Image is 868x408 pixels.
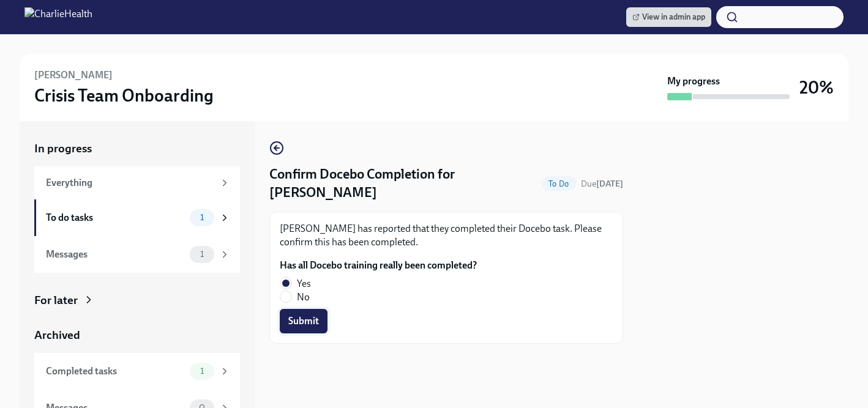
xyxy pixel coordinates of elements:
[193,366,211,376] span: 1
[280,309,327,333] button: Submit
[34,292,78,308] div: For later
[34,353,240,390] a: Completed tasks1
[280,259,477,272] label: Has all Docebo training really been completed?
[626,7,711,27] a: View in admin app
[34,199,240,236] a: To do tasks1
[46,211,185,224] div: To do tasks
[34,69,113,82] h6: [PERSON_NAME]
[24,7,92,27] img: CharlieHealth
[280,222,613,249] p: [PERSON_NAME] has reported that they completed their Docebo task. Please confirm this has been co...
[667,75,720,88] strong: My progress
[596,179,623,189] strong: [DATE]
[34,292,240,308] a: For later
[34,236,240,273] a: Messages1
[288,315,319,327] span: Submit
[269,165,536,202] h4: Confirm Docebo Completion for [PERSON_NAME]
[193,213,211,222] span: 1
[581,178,623,190] span: August 23rd, 2025 10:00
[297,291,310,304] span: No
[581,179,623,189] span: Due
[541,179,576,188] span: To Do
[193,250,211,259] span: 1
[34,166,240,199] a: Everything
[799,76,834,98] h3: 20%
[632,11,705,23] span: View in admin app
[46,176,214,190] div: Everything
[46,365,185,378] div: Completed tasks
[34,141,240,157] a: In progress
[46,248,185,261] div: Messages
[297,277,311,291] span: Yes
[34,84,214,106] h3: Crisis Team Onboarding
[34,327,240,343] a: Archived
